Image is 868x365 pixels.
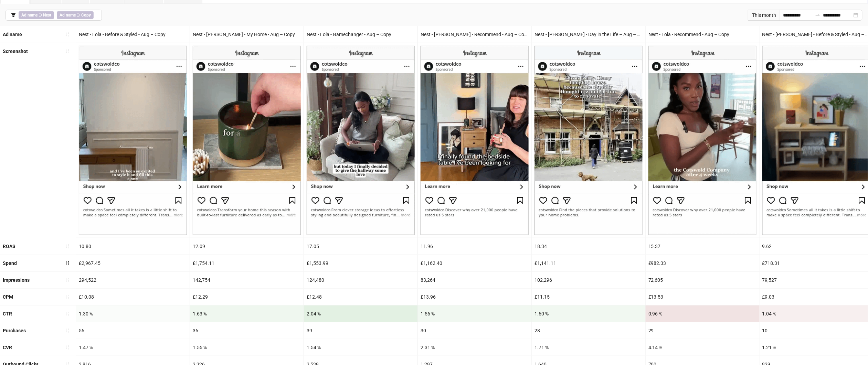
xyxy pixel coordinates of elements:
img: Screenshot 6801766558094 [193,46,301,235]
img: Screenshot 6801766560694 [648,46,756,235]
div: 72,605 [646,272,759,288]
div: 36 [190,322,304,339]
div: 1.54 % [304,339,417,356]
div: £13.53 [646,289,759,305]
div: £12.48 [304,289,417,305]
b: Screenshot [3,49,28,54]
span: sort-ascending [65,328,70,333]
b: CPM [3,294,13,300]
div: 1.47 % [76,339,190,356]
div: £2,967.45 [76,255,190,271]
div: 124,480 [304,272,417,288]
div: 1.71 % [532,339,645,356]
img: Screenshot 6801766559094 [534,46,643,235]
div: 1.63 % [190,305,304,322]
span: filter [11,13,16,18]
div: 1.56 % [418,305,531,322]
span: sort-ascending [65,294,70,299]
span: sort-ascending [65,244,70,249]
div: 1.30 % [76,305,190,322]
div: £10.08 [76,289,190,305]
img: Screenshot 6801766558294 [421,46,529,235]
div: 29 [646,322,759,339]
div: 102,296 [532,272,645,288]
div: 18.34 [532,238,645,255]
div: £11.15 [532,289,645,305]
b: Ad name [60,13,76,18]
span: sort-ascending [65,49,70,54]
div: 39 [304,322,417,339]
button: Ad name ∋ NestAd name ∋ Copy [6,10,102,21]
span: sort-ascending [65,345,70,350]
div: Nest - Lola - Gamechanger - Aug – Copy [304,26,417,43]
span: to [815,12,821,18]
div: 56 [76,322,190,339]
div: This month [748,10,779,21]
b: Spend [3,260,17,266]
div: 15.37 [646,238,759,255]
b: Ad name [21,13,38,18]
img: Screenshot 6801766559494 [307,46,415,235]
div: 294,522 [76,272,190,288]
div: 12.09 [190,238,304,255]
div: 30 [418,322,531,339]
div: Nest - [PERSON_NAME] - My Home - Aug – Copy [190,26,304,43]
div: 0.96 % [646,305,759,322]
div: Nest - Lola - Recommend - Aug – Copy [646,26,759,43]
div: 17.05 [304,238,417,255]
div: 1.55 % [190,339,304,356]
div: 11.96 [418,238,531,255]
div: £13.96 [418,289,531,305]
div: £1,162.40 [418,255,531,271]
div: Nest - Lola - Before & Styled - Aug – Copy [76,26,190,43]
div: 10.80 [76,238,190,255]
span: ∋ [19,11,54,19]
div: £1,553.99 [304,255,417,271]
b: Purchases [3,328,26,333]
b: Copy [81,13,91,18]
div: 28 [532,322,645,339]
span: swap-right [815,12,821,18]
div: 2.31 % [418,339,531,356]
div: 1.60 % [532,305,645,322]
div: 2.04 % [304,305,417,322]
b: CVR [3,345,12,350]
b: Impressions [3,277,30,283]
b: ROAS [3,244,15,249]
b: Ad name [3,32,22,37]
span: ∋ [57,11,94,19]
div: £982.33 [646,255,759,271]
div: Nest - [PERSON_NAME] - Day in the Life – Aug – Copy [532,26,645,43]
img: Screenshot 6801766559694 [79,46,187,235]
div: 4.14 % [646,339,759,356]
div: 83,264 [418,272,531,288]
b: Nest [43,13,51,18]
div: £1,141.11 [532,255,645,271]
span: sort-descending [65,261,70,266]
div: 142,754 [190,272,304,288]
div: £1,754.11 [190,255,304,271]
div: £12.29 [190,289,304,305]
span: sort-ascending [65,311,70,316]
span: sort-ascending [65,32,70,37]
span: sort-ascending [65,278,70,282]
div: Nest - [PERSON_NAME] - Recommend - Aug – Copy [418,26,531,43]
b: CTR [3,311,12,316]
